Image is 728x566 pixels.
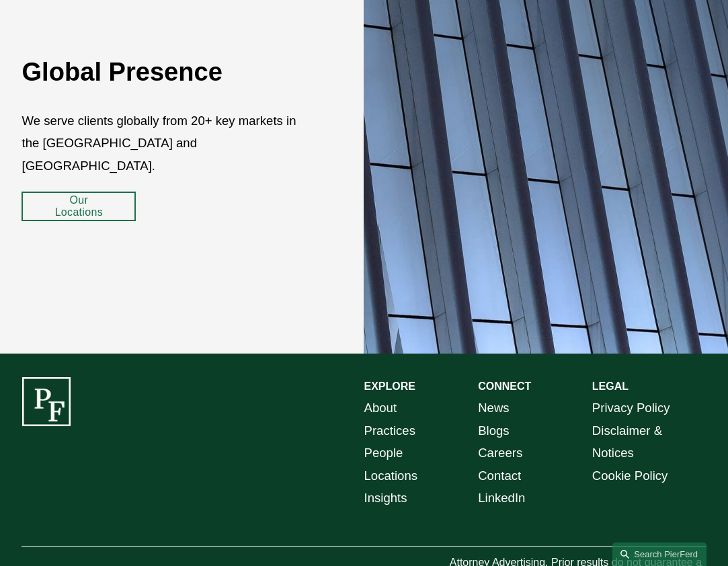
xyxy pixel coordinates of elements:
[478,487,525,509] a: LinkedIn
[592,397,670,419] a: Privacy Policy
[478,419,509,442] a: Blogs
[22,56,307,87] h2: Global Presence
[478,442,522,464] a: Careers
[592,464,668,487] a: Cookie Policy
[478,380,531,392] strong: CONNECT
[364,487,407,509] a: Insights
[364,419,415,442] a: Practices
[612,542,706,566] a: Search this site
[478,464,521,487] a: Contact
[364,380,415,392] strong: EXPLORE
[22,192,136,221] a: Our Locations
[364,442,403,464] a: People
[22,110,307,177] p: We serve clients globally from 20+ key markets in the [GEOGRAPHIC_DATA] and [GEOGRAPHIC_DATA].
[364,397,397,419] a: About
[592,419,706,464] a: Disclaimer & Notices
[478,397,509,419] a: News
[592,380,629,392] strong: LEGAL
[364,464,418,487] a: Locations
